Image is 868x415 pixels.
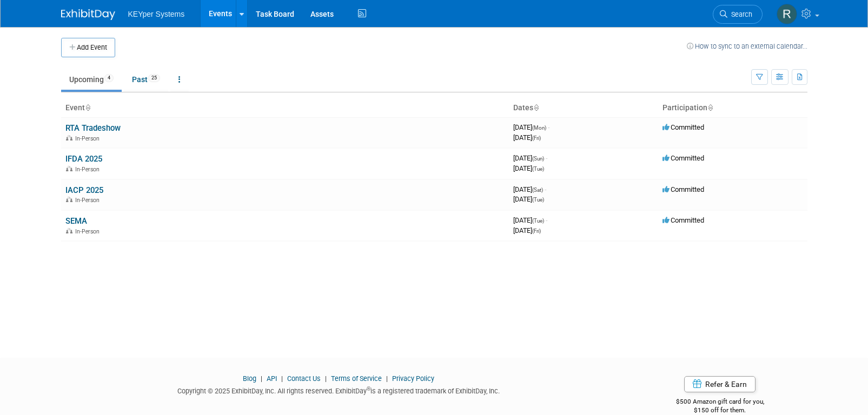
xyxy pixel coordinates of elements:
sup: ® [367,386,370,392]
span: Committed [662,185,704,193]
button: Add Event [61,38,115,57]
span: In-Person [75,228,103,235]
a: Privacy Policy [392,374,434,383]
span: (Sun) [532,156,544,162]
a: Past25 [124,69,168,90]
span: (Fri) [532,228,541,234]
a: Contact Us [287,374,321,383]
a: IACP 2025 [65,185,103,195]
span: Committed [662,123,704,131]
a: How to sync to an external calendar... [687,42,807,50]
a: Terms of Service [331,374,382,383]
span: [DATE] [513,164,544,172]
img: Rachel Coleman [777,4,797,24]
span: [DATE] [513,226,541,235]
span: [DATE] [513,216,547,224]
span: - [548,123,549,131]
span: | [279,374,286,383]
span: Search [727,10,752,18]
img: In-Person Event [66,228,72,233]
img: In-Person Event [66,135,72,140]
th: Dates [509,99,658,117]
span: (Fri) [532,135,541,141]
span: (Tue) [532,166,544,172]
span: Committed [662,154,704,162]
a: Blog [243,374,256,383]
a: Sort by Participation Type [707,103,713,112]
span: [DATE] [513,154,547,162]
a: Upcoming4 [61,69,122,90]
span: [DATE] [513,123,549,131]
a: Refer & Earn [684,376,756,392]
span: [DATE] [513,185,546,193]
a: Sort by Event Name [85,103,90,112]
span: [DATE] [513,195,544,203]
th: Participation [658,99,807,117]
a: Search [713,5,763,24]
span: In-Person [75,166,103,173]
span: 25 [148,74,160,82]
span: (Tue) [532,218,544,224]
div: $150 off for them. [633,406,807,415]
span: In-Person [75,197,103,204]
span: KEYper Systems [128,10,185,18]
span: (Sat) [532,187,543,193]
a: Sort by Start Date [533,103,539,112]
a: API [267,374,277,383]
span: - [546,216,547,224]
span: | [258,374,265,383]
span: Committed [662,216,704,224]
span: | [383,374,390,383]
img: In-Person Event [66,166,72,171]
img: In-Person Event [66,197,72,202]
span: 4 [104,74,114,82]
div: $500 Amazon gift card for you, [633,390,807,415]
span: (Mon) [532,125,546,131]
div: Copyright © 2025 ExhibitDay, Inc. All rights reserved. ExhibitDay is a registered trademark of Ex... [61,384,617,396]
a: IFDA 2025 [65,154,102,164]
span: [DATE] [513,133,541,142]
a: RTA Tradeshow [65,123,121,133]
span: (Tue) [532,197,544,203]
img: ExhibitDay [61,9,115,20]
span: - [546,154,547,162]
span: | [322,374,329,383]
a: SEMA [65,216,87,226]
span: In-Person [75,135,103,142]
th: Event [61,99,509,117]
span: - [545,185,546,193]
